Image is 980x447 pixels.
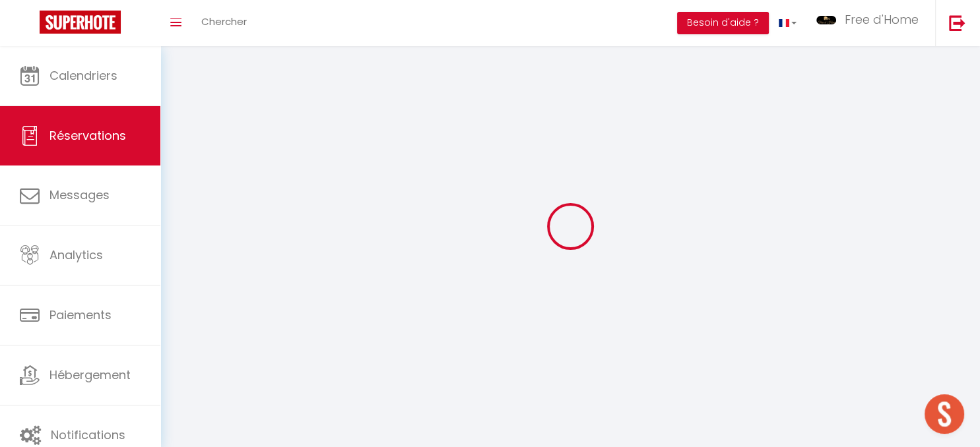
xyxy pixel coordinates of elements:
span: Paiements [49,307,112,323]
img: Super Booking [40,11,121,34]
span: Analytics [49,247,103,263]
span: Calendriers [49,67,117,84]
img: logout [949,15,965,31]
span: Réservations [49,127,126,144]
span: Notifications [51,427,125,443]
button: Besoin d'aide ? [677,12,769,34]
span: Chercher [201,15,247,28]
div: Ouvrir le chat [925,394,964,434]
span: Hébergement [49,367,131,383]
img: ... [816,16,836,24]
span: Messages [49,187,110,203]
span: Free d'Home [845,11,919,28]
